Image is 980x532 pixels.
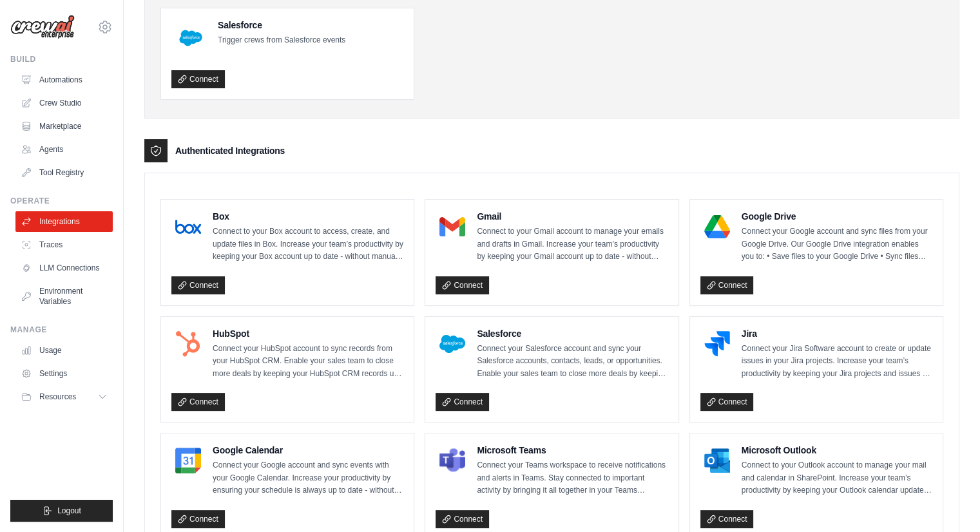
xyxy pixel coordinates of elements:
[704,214,730,240] img: Google Drive Logo
[700,276,754,294] a: Connect
[439,214,465,240] img: Gmail Logo
[213,444,403,457] h4: Google Calendar
[15,70,113,90] a: Automations
[742,459,932,497] p: Connect to your Outlook account to manage your mail and calendar in SharePoint. Increase your tea...
[700,393,754,411] a: Connect
[477,444,668,457] h4: Microsoft Teams
[477,343,668,381] p: Connect your Salesforce account and sync your Salesforce accounts, contacts, leads, or opportunit...
[175,448,201,473] img: Google Calendar Logo
[477,210,668,223] h4: Gmail
[213,343,403,381] p: Connect your HubSpot account to sync records from your HubSpot CRM. Enable your sales team to clo...
[171,70,225,88] a: Connect
[218,19,345,32] h4: Salesforce
[439,448,465,473] img: Microsoft Teams Logo
[175,144,285,157] h3: Authenticated Integrations
[704,448,730,473] img: Microsoft Outlook Logo
[15,363,113,384] a: Settings
[213,459,403,497] p: Connect your Google account and sync events with your Google Calendar. Increase your productivity...
[10,500,113,522] button: Logout
[175,214,201,240] img: Box Logo
[15,234,113,255] a: Traces
[213,210,403,223] h4: Box
[10,325,113,335] div: Manage
[213,225,403,263] p: Connect to your Box account to access, create, and update files in Box. Increase your team’s prod...
[171,510,225,528] a: Connect
[704,331,730,357] img: Jira Logo
[175,331,201,357] img: HubSpot Logo
[10,54,113,64] div: Build
[15,386,113,407] button: Resources
[171,276,225,294] a: Connect
[171,393,225,411] a: Connect
[742,327,932,340] h4: Jira
[57,506,81,516] span: Logout
[700,510,754,528] a: Connect
[742,343,932,381] p: Connect your Jira Software account to create or update issues in your Jira projects. Increase you...
[10,196,113,206] div: Operate
[15,93,113,113] a: Crew Studio
[742,444,932,457] h4: Microsoft Outlook
[477,459,668,497] p: Connect your Teams workspace to receive notifications and alerts in Teams. Stay connected to impo...
[15,258,113,278] a: LLM Connections
[10,15,75,39] img: Logo
[15,116,113,137] a: Marketplace
[436,276,489,294] a: Connect
[742,210,932,223] h4: Google Drive
[477,327,668,340] h4: Salesforce
[15,139,113,160] a: Agents
[15,211,113,232] a: Integrations
[218,34,345,47] p: Trigger crews from Salesforce events
[175,23,206,53] img: Salesforce Logo
[436,510,489,528] a: Connect
[477,225,668,263] p: Connect to your Gmail account to manage your emails and drafts in Gmail. Increase your team’s pro...
[742,225,932,263] p: Connect your Google account and sync files from your Google Drive. Our Google Drive integration e...
[39,392,76,402] span: Resources
[15,340,113,361] a: Usage
[15,281,113,312] a: Environment Variables
[439,331,465,357] img: Salesforce Logo
[436,393,489,411] a: Connect
[213,327,403,340] h4: HubSpot
[15,162,113,183] a: Tool Registry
